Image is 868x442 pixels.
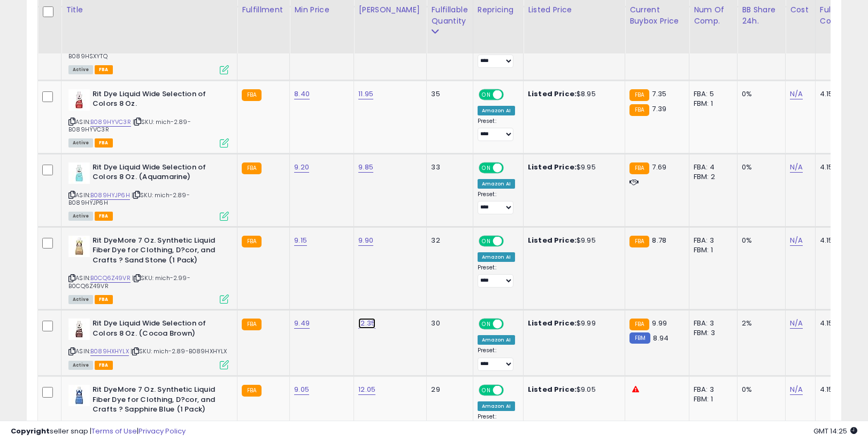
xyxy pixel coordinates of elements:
span: ON [480,386,493,395]
div: FBA: 3 [694,319,729,328]
div: ASIN: [68,236,229,303]
a: 8.40 [294,89,310,99]
div: $9.95 [528,236,617,245]
div: [PERSON_NAME] [358,4,422,15]
span: All listings currently available for purchase on Amazon [68,65,93,74]
div: Amazon AI [478,252,515,262]
a: B089HXHYLX [90,347,129,356]
div: ASIN: [68,89,229,146]
span: | SKU: mich-2.89-B089HYVC3R [68,118,191,134]
div: FBM: 1 [694,245,729,255]
a: 9.85 [358,162,373,173]
div: Amazon AI [478,106,515,115]
span: FBA [95,295,113,304]
div: seller snap | | [11,427,186,437]
div: Preset: [478,191,515,215]
div: 4.15 [820,236,857,245]
div: ASIN: [68,15,229,73]
b: Rit DyeMore 7 Oz. Synthetic Liquid Fiber Dye for Clothing, D?cor, and Crafts ? Sapphire Blue (1 P... [93,385,222,417]
span: | SKU: mich-2.99-B0CQ6Z49VR [68,274,190,290]
div: 29 [431,385,464,394]
small: FBA [242,385,262,397]
img: 31tz90Sq80L._SL40_.jpg [68,162,90,184]
span: | SKU: mich-2.89-B089HYJP6H [68,191,190,207]
b: Rit DyeMore 7 Oz. Synthetic Liquid Fiber Dye for Clothing, D?cor, and Crafts ? Sand Stone (1 Pack) [93,236,222,268]
small: FBA [629,89,649,101]
div: 0% [742,162,777,172]
div: $8.95 [528,89,617,99]
small: FBA [242,162,262,174]
div: 30 [431,319,464,328]
a: 12.35 [358,318,375,329]
span: All listings currently available for purchase on Amazon [68,138,93,148]
a: B089HYVC3R [90,118,131,127]
div: FBM: 1 [694,99,729,108]
div: Num of Comp. [694,4,733,27]
span: 8.94 [653,333,669,343]
div: Preset: [478,118,515,142]
div: FBA: 5 [694,89,729,99]
div: Repricing [478,4,519,15]
div: ASIN: [68,319,229,368]
span: ON [480,320,493,329]
a: B089HYJP6H [90,191,130,200]
b: Rit Dye Liquid Wide Selection of Colors 8 Oz. (Aquamarine) [93,162,222,185]
span: 7.39 [652,104,666,114]
span: FBA [95,212,113,221]
span: 8.78 [652,235,666,245]
div: Preset: [478,264,515,288]
div: Preset: [478,347,515,371]
b: Listed Price: [528,318,577,328]
b: Listed Price: [528,235,577,245]
span: OFF [502,386,519,395]
a: Privacy Policy [139,426,186,436]
span: All listings currently available for purchase on Amazon [68,361,93,370]
span: | SKU: mich-2.89-B089HXHYLX [130,347,227,355]
div: 35 [431,89,464,99]
a: N/A [790,235,803,246]
a: 9.20 [294,162,309,173]
span: OFF [502,320,519,329]
div: Current Buybox Price [629,4,685,27]
div: 4.15 [820,319,857,328]
a: 11.95 [358,89,373,99]
div: 4.15 [820,89,857,99]
span: OFF [502,236,519,245]
div: ASIN: [68,162,229,220]
span: 7.35 [652,89,666,99]
small: FBA [629,236,649,247]
div: Amazon AI [478,401,515,411]
div: Listed Price [528,4,620,15]
div: 4.15 [820,385,857,394]
span: All listings currently available for purchase on Amazon [68,212,93,221]
div: $9.99 [528,319,617,328]
b: Listed Price: [528,384,577,394]
a: B0CQ6Z49VR [90,274,130,283]
span: ON [480,163,493,172]
a: N/A [790,162,803,173]
div: 0% [742,89,777,99]
a: N/A [790,89,803,99]
img: 41wYEnnfNuL._SL40_.jpg [68,385,90,406]
div: Amazon AI [478,179,515,189]
div: Fulfillment Cost [820,4,861,27]
div: Fulfillment [242,4,285,15]
div: FBA: 4 [694,162,729,172]
span: 9.99 [652,318,667,328]
b: Listed Price: [528,89,577,99]
a: N/A [790,384,803,395]
small: FBA [242,89,262,101]
div: Min Price [294,4,349,15]
div: Amazon AI [478,335,515,345]
span: FBA [95,361,113,370]
div: 32 [431,236,464,245]
a: Terms of Use [91,426,137,436]
small: FBM [629,332,650,344]
div: FBA: 3 [694,385,729,394]
span: FBA [95,138,113,148]
div: 33 [431,162,464,172]
div: FBM: 3 [694,328,729,338]
span: All listings currently available for purchase on Amazon [68,295,93,304]
div: FBM: 2 [694,172,729,182]
a: 9.90 [358,235,373,246]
